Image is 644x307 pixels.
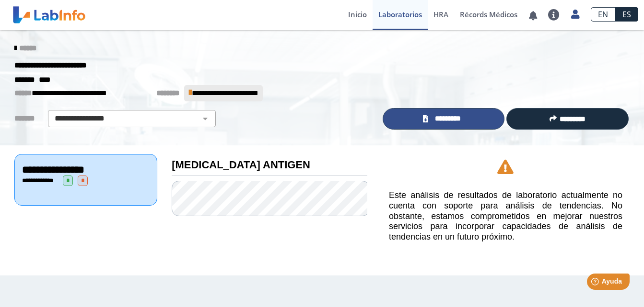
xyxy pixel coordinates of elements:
span: HRA [433,10,448,19]
iframe: Help widget launcher [559,270,633,296]
a: EN [591,7,615,22]
a: ES [615,7,638,22]
h5: Este análisis de resultados de laboratorio actualmente no cuenta con soporte para análisis de ten... [389,190,622,242]
b: [MEDICAL_DATA] ANTIGEN [172,159,310,171]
